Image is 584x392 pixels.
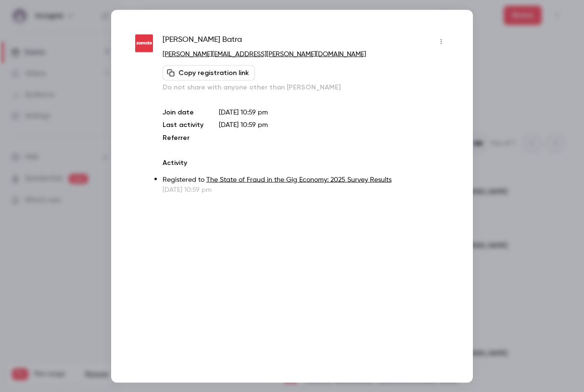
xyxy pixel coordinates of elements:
[219,121,268,128] span: [DATE] 10:59 pm
[163,107,203,117] p: Join date
[163,65,255,80] button: Copy registration link
[219,107,449,117] p: [DATE] 10:59 pm
[163,34,242,49] span: [PERSON_NAME] Batra
[206,176,392,183] a: The State of Fraud in the Gig Economy: 2025 Survey Results
[163,51,366,57] a: [PERSON_NAME][EMAIL_ADDRESS][PERSON_NAME][DOMAIN_NAME]
[163,158,449,167] p: Activity
[163,82,449,92] p: Do not share with anyone other than [PERSON_NAME]
[135,35,153,52] img: zomato.com
[163,120,203,130] p: Last activity
[163,185,449,194] p: [DATE] 10:59 pm
[163,175,449,185] p: Registered to
[163,133,203,142] p: Referrer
